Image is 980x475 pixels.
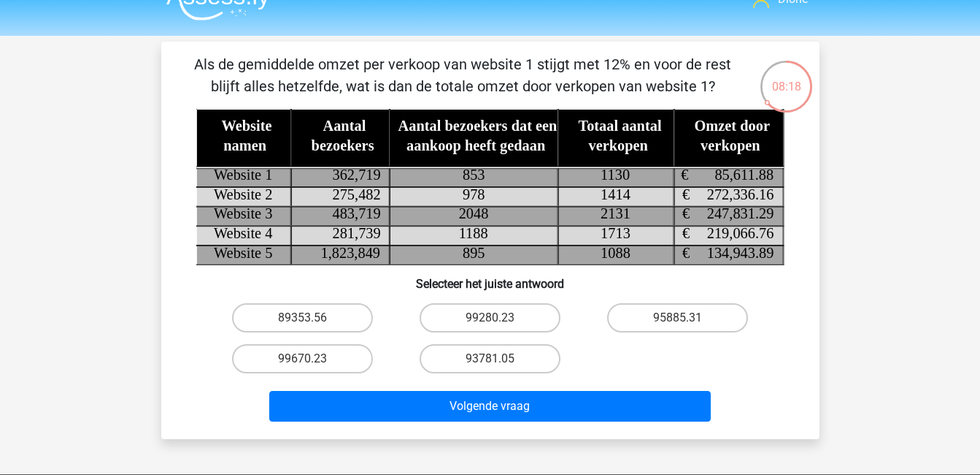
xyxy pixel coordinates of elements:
[185,265,796,291] h6: Selecteer het juiste antwoord
[214,186,272,202] tspan: Website 2
[232,303,373,332] label: 89353.56
[320,245,380,261] tspan: 1,823,849
[601,245,630,261] tspan: 1088
[601,186,630,202] tspan: 1414
[214,206,272,222] tspan: Website 3
[332,225,380,241] tspan: 281,739
[214,167,272,183] tspan: Website 1
[707,186,774,202] tspan: 272,336.16
[458,206,488,222] tspan: 2048
[578,118,662,134] tspan: Totaal aantal
[681,167,688,183] tspan: €
[601,206,630,222] tspan: 2131
[463,186,485,202] tspan: 978
[682,186,690,202] tspan: €
[420,303,560,332] label: 99280.23
[682,245,690,261] tspan: €
[332,186,380,202] tspan: 275,482
[682,225,690,241] tspan: €
[223,137,267,153] tspan: namen
[707,245,774,261] tspan: 134,943.89
[406,137,546,154] tspan: aankoop heeft gedaan
[323,118,366,134] tspan: Aantal
[463,245,485,261] tspan: 895
[232,344,373,373] label: 99670.23
[707,225,774,241] tspan: 219,066.76
[398,118,557,134] tspan: Aantal bezoekers dat een
[707,206,774,222] tspan: 247,831.29
[185,53,741,97] p: Als de gemiddelde omzet per verkoop van website 1 stijgt met 12% en voor de rest blijft alles het...
[214,245,272,261] tspan: Website 5
[607,303,748,332] label: 95885.31
[269,391,711,422] button: Volgende vraag
[701,137,760,154] tspan: verkopen
[601,167,630,183] tspan: 1130
[458,225,487,241] tspan: 1188
[759,59,814,96] div: 08:18
[588,137,648,154] tspan: verkopen
[311,137,374,153] tspan: bezoekers
[694,118,770,134] tspan: Omzet door
[214,225,272,241] tspan: Website 4
[714,167,773,183] tspan: 85,611.88
[332,206,380,222] tspan: 483,719
[332,167,380,183] tspan: 362,719
[420,344,560,373] label: 93781.05
[601,225,630,241] tspan: 1713
[221,118,271,134] tspan: Website
[463,167,485,183] tspan: 853
[682,206,690,222] tspan: €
